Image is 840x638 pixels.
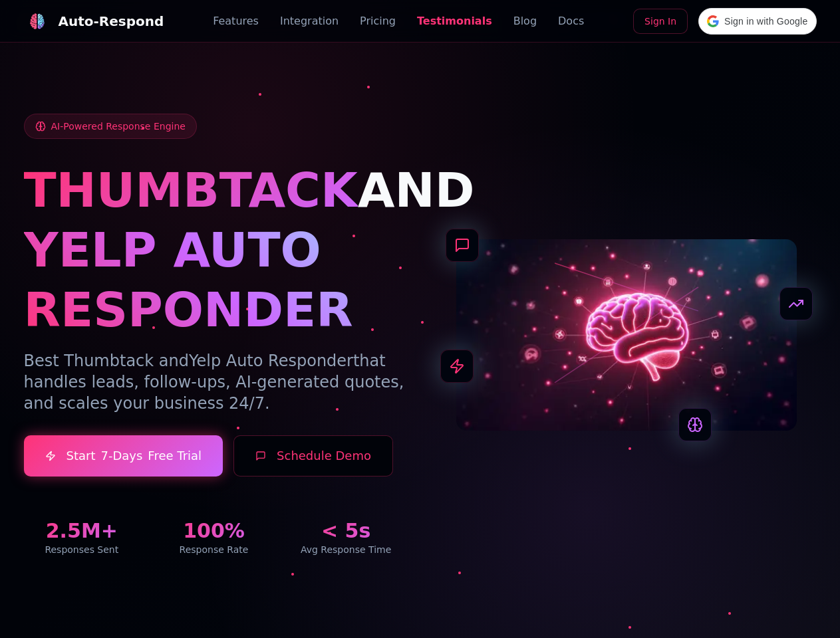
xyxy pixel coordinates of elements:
[358,162,475,218] span: AND
[417,13,492,29] a: Testimonials
[24,350,404,414] p: Best Thumbtack and that handles leads, follow-ups, AI-generated quotes, and scales your business ...
[24,543,140,556] div: Responses Sent
[24,435,223,477] a: Start7-DaysFree Trial
[698,8,816,35] div: Sign in with Google
[24,8,164,35] a: Auto-Respond
[233,435,393,477] button: Schedule Demo
[156,543,272,556] div: Response Rate
[288,543,404,556] div: Avg Response Time
[59,12,164,31] div: Auto-Respond
[24,162,358,218] span: THUMBTACK
[156,519,272,543] div: 100%
[360,13,396,29] a: Pricing
[100,447,142,465] span: 7-Days
[24,519,140,543] div: 2.5M+
[558,13,584,29] a: Docs
[29,13,45,29] img: logo.svg
[633,9,688,34] a: Sign In
[724,15,807,29] span: Sign in with Google
[189,352,353,370] span: Yelp Auto Responder
[456,239,797,431] img: AI Neural Network Brain
[24,220,404,340] h1: YELP AUTO RESPONDER
[288,519,404,543] div: < 5s
[213,13,259,29] a: Features
[51,120,186,133] span: AI-Powered Response Engine
[280,13,339,29] a: Integration
[513,13,537,29] a: Blog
